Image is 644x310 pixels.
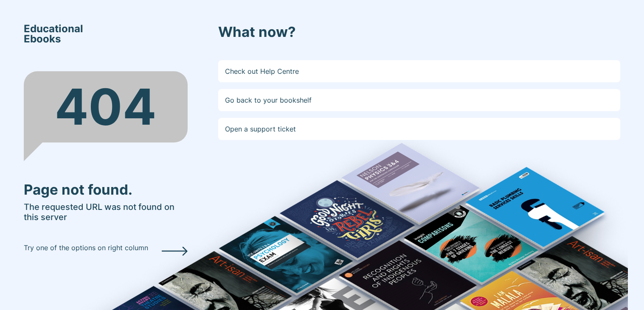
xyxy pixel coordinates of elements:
[24,71,188,142] div: 404
[218,118,621,140] a: Open a support ticket
[24,24,83,44] span: Educational Ebooks
[24,182,188,198] h3: Page not found.
[24,202,188,222] h5: The requested URL was not found on this server
[218,60,621,82] a: Check out Help Centre
[218,24,621,41] h3: What now?
[24,243,148,253] p: Try one of the options on right column
[218,89,621,111] a: Go back to your bookshelf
